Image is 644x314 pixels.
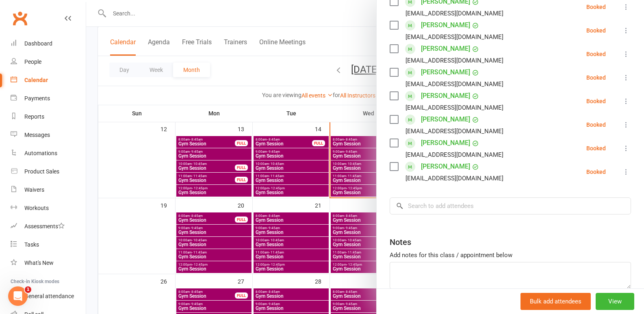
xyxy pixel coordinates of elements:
[24,58,41,65] div: People
[586,28,606,33] div: Booked
[421,136,470,149] a: [PERSON_NAME]
[390,250,631,260] div: Add notes for this class / appointment below
[421,160,470,173] a: [PERSON_NAME]
[405,149,503,160] div: [EMAIL_ADDRESS][DOMAIN_NAME]
[24,113,44,120] div: Reports
[11,287,86,305] a: General attendance kiosk mode
[586,98,606,104] div: Booked
[421,66,470,79] a: [PERSON_NAME]
[405,8,503,19] div: [EMAIL_ADDRESS][DOMAIN_NAME]
[11,236,86,254] a: Tasks
[421,113,470,126] a: [PERSON_NAME]
[11,89,86,108] a: Payments
[405,102,503,113] div: [EMAIL_ADDRESS][DOMAIN_NAME]
[11,108,86,126] a: Reports
[596,293,634,310] button: View
[586,145,606,151] div: Booked
[24,223,65,230] div: Assessments
[11,53,86,71] a: People
[24,132,50,138] div: Messages
[24,241,39,248] div: Tasks
[24,95,50,102] div: Payments
[405,126,503,136] div: [EMAIL_ADDRESS][DOMAIN_NAME]
[24,168,59,175] div: Product Sales
[11,162,86,181] a: Product Sales
[586,169,606,175] div: Booked
[25,286,31,293] span: 1
[24,40,52,47] div: Dashboard
[10,8,30,28] a: Clubworx
[390,197,631,214] input: Search to add attendees
[11,126,86,144] a: Messages
[586,4,606,10] div: Booked
[520,293,591,310] button: Bulk add attendees
[11,199,86,217] a: Workouts
[586,51,606,57] div: Booked
[24,260,54,266] div: What's New
[11,217,86,236] a: Assessments
[405,32,503,42] div: [EMAIL_ADDRESS][DOMAIN_NAME]
[24,186,44,193] div: Waivers
[586,122,606,128] div: Booked
[421,89,470,102] a: [PERSON_NAME]
[8,286,28,306] iframe: Intercom live chat
[421,19,470,32] a: [PERSON_NAME]
[390,236,411,248] div: Notes
[11,35,86,53] a: Dashboard
[11,181,86,199] a: Waivers
[421,42,470,55] a: [PERSON_NAME]
[405,173,503,184] div: [EMAIL_ADDRESS][DOMAIN_NAME]
[11,71,86,89] a: Calendar
[11,144,86,162] a: Automations
[405,55,503,66] div: [EMAIL_ADDRESS][DOMAIN_NAME]
[24,77,48,83] div: Calendar
[24,150,57,156] div: Automations
[586,75,606,80] div: Booked
[405,79,503,89] div: [EMAIL_ADDRESS][DOMAIN_NAME]
[11,254,86,272] a: What's New
[24,205,49,211] div: Workouts
[24,293,74,299] div: General attendance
